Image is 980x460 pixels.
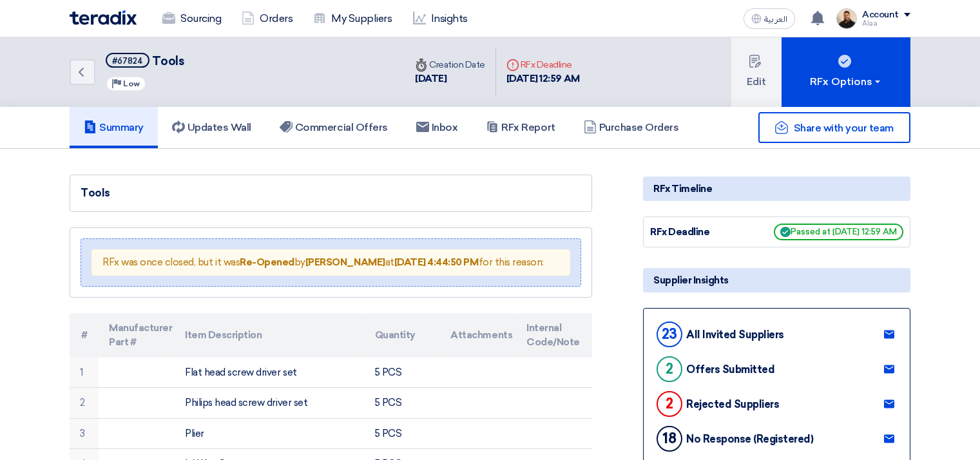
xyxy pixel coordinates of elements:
[584,121,679,134] h5: Purchase Orders
[570,107,693,148] a: Purchase Orders
[440,313,516,358] th: Attachments
[686,398,779,410] div: Rejected Suppliers
[81,186,581,201] div: Tools
[836,8,857,29] img: MAA_1717931611039.JPG
[84,121,144,134] h5: Summary
[416,121,458,134] h5: Inbox
[70,313,99,358] th: #
[506,72,580,86] div: [DATE] 12:59 AM
[152,54,184,68] span: Tools
[280,121,388,134] h5: Commercial Offers
[112,57,143,65] div: #67824
[650,225,747,240] div: RFx Deadline
[686,363,774,376] div: Offers Submitted
[657,426,682,452] div: 18
[774,224,903,240] span: Passed at [DATE] 12:59 AM
[99,313,175,358] th: Manufacturer Part #
[265,107,402,148] a: Commercial Offers
[643,177,910,201] div: RFx Timeline
[516,313,592,358] th: Internal Code/Note
[643,268,910,292] div: Supplier Insights
[158,107,265,148] a: Updates Wall
[365,388,441,419] td: 5 PCS
[862,20,910,27] div: Alaa
[303,5,402,33] a: My Suppliers
[175,388,364,419] td: Philips head screw driver set
[70,10,137,25] img: Teradix logo
[686,329,784,341] div: All Invited Suppliers
[506,58,580,72] div: RFx Deadline
[402,107,472,148] a: Inbox
[305,256,385,268] strong: [PERSON_NAME]
[782,37,910,107] button: RFx Options
[70,107,158,148] a: Summary
[172,121,251,134] h5: Updates Wall
[175,418,364,449] td: Plier
[744,8,795,29] button: العربية
[810,74,883,90] div: RFx Options
[862,10,899,21] div: Account
[657,356,682,382] div: 2
[403,5,478,33] a: Insights
[686,433,813,445] div: No Response (Registered)
[123,79,140,88] span: Low
[657,391,682,417] div: 2
[472,107,569,148] a: RFx Report
[365,358,441,388] td: 5 PCS
[415,58,485,72] div: Creation Date
[657,321,682,347] div: 23
[91,249,570,276] div: RFx was once closed, but it was by at for this reason:
[794,122,894,134] span: Share with your team
[70,388,99,419] td: 2
[106,53,184,69] h5: Tools
[764,15,787,24] span: العربية
[365,313,441,358] th: Quantity
[152,5,231,33] a: Sourcing
[231,5,303,33] a: Orders
[365,418,441,449] td: 5 PCS
[731,37,782,107] button: Edit
[415,72,485,86] div: [DATE]
[240,256,294,268] strong: Re-Opened
[394,256,479,268] strong: [DATE] 4:44:50 PM
[486,121,555,134] h5: RFx Report
[70,358,99,388] td: 1
[175,313,364,358] th: Item Description
[70,418,99,449] td: 3
[175,358,364,388] td: Flat head screw driver set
